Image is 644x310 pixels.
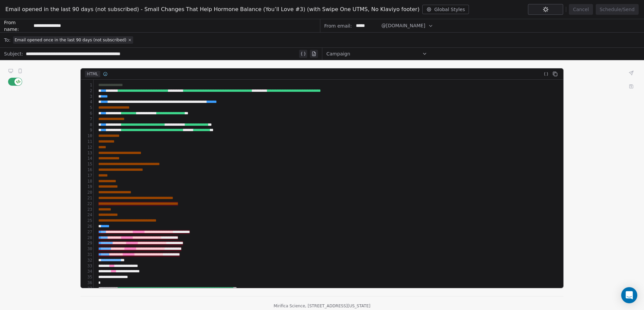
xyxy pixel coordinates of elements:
div: 37 [81,286,93,292]
div: 6 [81,111,93,116]
div: 35 [81,274,93,280]
div: 25 [81,218,93,224]
span: From name: [4,19,31,33]
div: 12 [81,145,93,150]
div: 34 [81,269,93,274]
div: 2 [81,88,93,94]
div: 8 [81,122,93,128]
div: 10 [81,133,93,139]
div: 36 [81,280,93,286]
div: 29 [81,240,93,246]
div: 18 [81,179,93,184]
div: 13 [81,150,93,156]
div: 23 [81,207,93,212]
div: 30 [81,246,93,252]
div: 15 [81,161,93,167]
div: 31 [81,252,93,258]
div: 5 [81,105,93,111]
span: To: [4,37,10,43]
span: Email opened in the last 90 days (not subscribed) - Small Changes That Help Hormone Balance (You’... [5,5,420,13]
div: 33 [81,263,93,269]
div: 7 [81,116,93,122]
div: Open Intercom Messenger [621,287,637,303]
div: 17 [81,173,93,179]
div: 28 [81,235,93,241]
span: Subject: [4,50,23,59]
span: HTML [85,71,100,77]
span: @[DOMAIN_NAME] [381,22,425,29]
div: 27 [81,229,93,235]
button: Global Styles [422,5,469,14]
div: 4 [81,99,93,105]
div: 14 [81,156,93,161]
div: 1 [81,82,93,88]
div: 32 [81,258,93,263]
div: 11 [81,139,93,145]
span: Email opened once in the last 90 days (not subscribed) [14,37,126,43]
div: 9 [81,127,93,133]
div: 21 [81,195,93,201]
div: 26 [81,224,93,229]
button: Schedule/Send [596,4,639,15]
div: 16 [81,167,93,173]
div: 19 [81,184,93,190]
div: 24 [81,212,93,218]
div: 22 [81,201,93,207]
span: Campaign [326,50,350,57]
button: Cancel [569,4,593,15]
div: 3 [81,94,93,100]
span: From email: [324,23,352,29]
div: 20 [81,190,93,195]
